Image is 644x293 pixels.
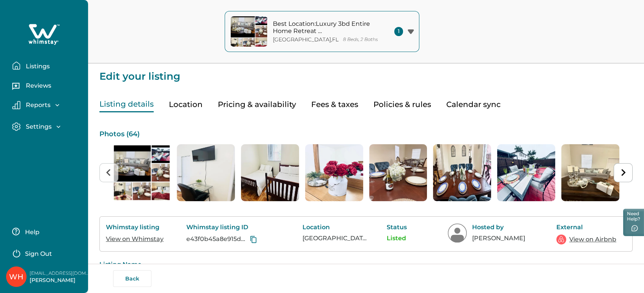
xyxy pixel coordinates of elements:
p: [EMAIL_ADDRESS][DOMAIN_NAME] [30,269,90,277]
li: 3 of 64 [241,144,299,201]
p: Edit your listing [99,63,633,82]
p: Whimstay listing [106,224,167,231]
p: [PERSON_NAME] [472,235,537,242]
li: 1 of 64 [113,144,171,201]
button: Reports [12,101,82,109]
p: Listing Name [99,261,633,268]
p: Reports [24,101,50,109]
button: Location [169,97,203,112]
li: 4 of 64 [305,144,363,201]
button: Listing details [99,97,154,112]
button: property-coverBest Location:Luxury 3bd Entire Home Retreat [GEOGRAPHIC_DATA][GEOGRAPHIC_DATA],FL8... [225,11,419,52]
img: list-photos [497,144,555,201]
p: External [556,224,617,231]
button: Fees & taxes [311,97,358,112]
p: [GEOGRAPHIC_DATA], [GEOGRAPHIC_DATA], [GEOGRAPHIC_DATA] [302,235,367,242]
img: list-photos [177,144,235,201]
p: Status [387,224,428,231]
p: Sign Out [25,250,52,258]
img: list-photos [305,144,363,201]
p: Best Location:Luxury 3bd Entire Home Retreat [GEOGRAPHIC_DATA] [273,20,375,35]
img: list-photos [241,144,299,201]
button: Help [12,224,79,239]
button: Settings [12,122,82,131]
p: Help [23,228,39,236]
button: Reviews [12,79,82,95]
a: View on Airbnb [569,235,616,244]
p: Photos ( 64 ) [99,131,633,138]
button: Back [113,270,151,287]
p: Settings [24,123,52,131]
span: 1 [394,27,403,36]
button: Calendar sync [446,97,501,112]
li: 6 of 64 [433,144,491,201]
button: Next slide [614,163,633,182]
p: 8 Beds, 2 Baths [343,37,378,43]
p: Listed [387,235,428,242]
p: Location [302,224,367,231]
a: View on Whimstay [106,235,164,243]
img: list-photos [113,144,171,201]
p: Whimstay listing ID [186,224,283,231]
p: Hosted by [472,224,537,231]
button: Pricing & availability [218,97,296,112]
button: Sign Out [12,245,79,260]
li: 8 of 64 [561,144,619,201]
p: [PERSON_NAME] [30,277,90,284]
p: e43f0b45a8e915d685587c1c52599686 [186,235,248,243]
button: Previous slide [99,163,118,182]
img: list-photos [433,144,491,201]
p: [GEOGRAPHIC_DATA] , FL [273,36,339,43]
li: 5 of 64 [369,144,427,201]
img: list-photos [561,144,619,201]
li: 7 of 64 [497,144,555,201]
p: Reviews [24,82,51,90]
li: 2 of 64 [177,144,235,201]
img: property-cover [230,16,268,47]
img: list-photos [369,144,427,201]
button: Listings [12,58,82,73]
button: Policies & rules [373,97,431,112]
p: Listings [24,63,50,70]
div: Whimstay Host [9,268,24,286]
